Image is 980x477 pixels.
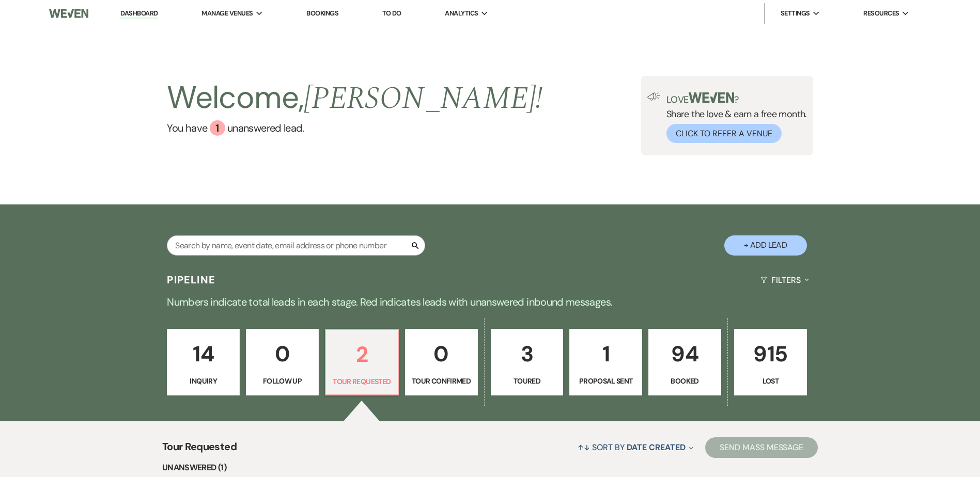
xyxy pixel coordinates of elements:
[306,9,338,18] a: Bookings
[304,75,542,122] span: [PERSON_NAME] !
[705,437,818,458] button: Send Mass Message
[734,329,807,396] a: 915Lost
[627,442,685,453] span: Date Created
[246,329,319,396] a: 0Follow Up
[576,337,635,371] p: 1
[253,375,312,387] p: Follow Up
[569,329,642,396] a: 1Proposal Sent
[666,92,807,104] p: Love ?
[756,266,813,294] button: Filters
[167,273,215,287] h3: Pipeline
[382,9,401,18] a: To Do
[497,337,557,371] p: 3
[660,92,807,143] div: Share the love & earn a free month.
[49,3,88,24] img: Weven Logo
[863,8,899,19] span: Resources
[332,337,392,372] p: 2
[167,235,425,256] input: Search by name, event date, email address or phone number
[405,329,478,396] a: 0Tour Confirmed
[655,337,714,371] p: 94
[497,375,557,387] p: Toured
[412,337,471,371] p: 0
[412,375,471,387] p: Tour Confirmed
[445,8,478,19] span: Analytics
[655,375,714,387] p: Booked
[647,92,660,101] img: loud-speaker-illustration.svg
[167,329,240,396] a: 14Inquiry
[167,76,542,120] h2: Welcome,
[332,376,392,387] p: Tour Requested
[174,375,233,387] p: Inquiry
[724,235,807,256] button: + Add Lead
[167,120,542,136] a: You have 1 unanswered lead.
[781,8,810,19] span: Settings
[741,337,800,371] p: 915
[120,9,158,19] a: Dashboard
[491,329,564,396] a: 3Toured
[741,375,800,387] p: Lost
[573,434,697,461] button: Sort By Date Created
[162,461,818,474] li: Unanswered (1)
[253,337,312,371] p: 0
[210,120,225,136] div: 1
[201,8,253,19] span: Manage Venues
[648,329,721,396] a: 94Booked
[174,337,233,371] p: 14
[576,375,635,387] p: Proposal Sent
[325,329,399,396] a: 2Tour Requested
[689,92,735,103] img: weven-logo-green.svg
[578,442,590,453] span: ↑↓
[118,294,862,310] p: Numbers indicate total leads in each stage. Red indicates leads with unanswered inbound messages.
[162,439,237,461] span: Tour Requested
[666,124,782,143] button: Click to Refer a Venue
